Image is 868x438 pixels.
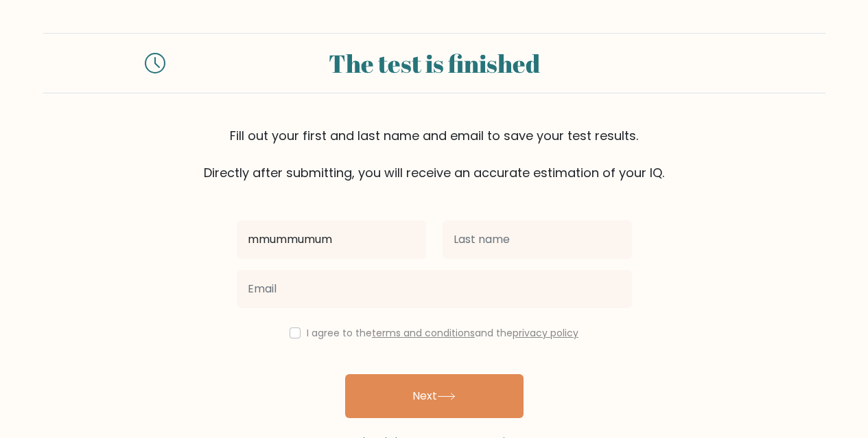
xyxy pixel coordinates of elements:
div: Fill out your first and last name and email to save your test results. Directly after submitting,... [43,126,825,182]
div: The test is finished [182,45,687,82]
label: I agree to the and the [307,326,578,340]
input: Email [237,270,632,308]
input: Last name [443,220,632,259]
input: First name [237,220,426,259]
button: Next [345,374,524,418]
a: terms and conditions [372,326,475,340]
a: privacy policy [513,326,578,340]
